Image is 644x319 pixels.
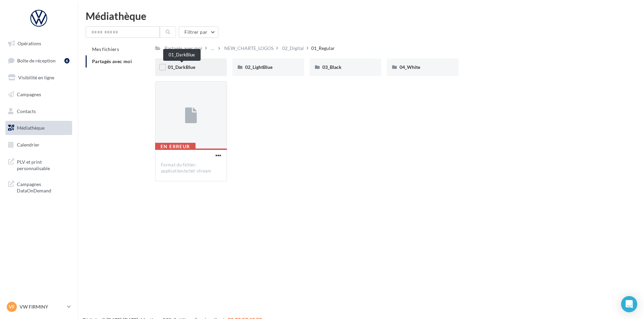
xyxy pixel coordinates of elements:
[245,64,272,70] span: 02_LightBlue
[165,45,202,52] div: Partagés avec moi
[4,155,74,175] a: PLV et print personnalisable
[17,180,69,194] span: Campagnes DataOnDemand
[4,177,74,197] a: Campagnes DataOnDemand
[4,36,74,51] a: Opérations
[155,143,196,150] div: En erreur
[5,300,72,313] a: VF VW FIRMINY
[4,104,74,118] a: Contacts
[322,64,342,70] span: 03_Black
[92,46,119,52] span: Mes fichiers
[210,44,215,53] div: ...
[400,64,420,70] span: 04_White
[64,58,69,63] div: 6
[18,75,54,80] span: Visibilité en ligne
[86,11,636,21] div: Médiathèque
[311,45,335,52] div: 01_Regular
[4,138,74,152] a: Calendrier
[20,303,64,310] p: VW FIRMINY
[163,49,201,61] div: 01_DarkBlue
[92,58,132,64] span: Partagés avec moi
[17,108,36,114] span: Contacts
[224,45,273,52] div: NEW_CHARTE_LOGOS
[9,303,15,310] span: VF
[17,91,41,97] span: Campagnes
[161,162,221,174] div: Format du fichier: application/octet-stream
[282,45,304,52] div: 02_Digital
[17,57,56,63] span: Boîte de réception
[621,296,637,312] div: Open Intercom Messenger
[4,71,74,85] a: Visibilité en ligne
[179,26,218,38] button: Filtrer par
[4,87,74,102] a: Campagnes
[4,121,74,135] a: Médiathèque
[18,41,41,46] span: Opérations
[17,157,69,172] span: PLV et print personnalisable
[168,64,195,70] span: 01_DarkBlue
[17,142,39,148] span: Calendrier
[17,125,45,131] span: Médiathèque
[4,53,74,68] a: Boîte de réception6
